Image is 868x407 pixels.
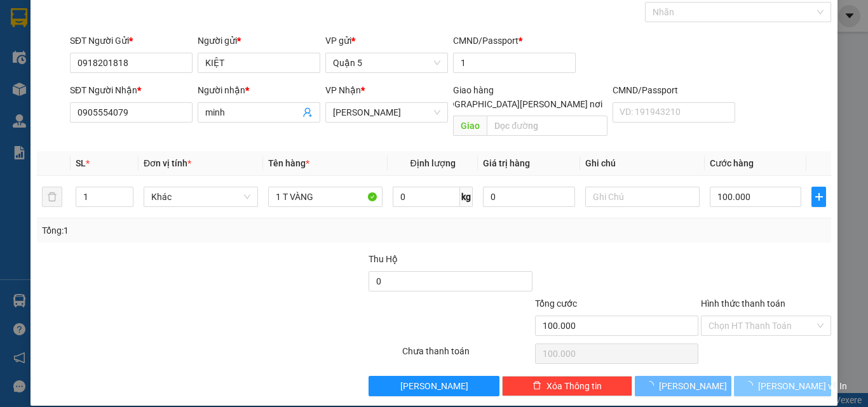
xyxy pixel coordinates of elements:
span: [GEOGRAPHIC_DATA][PERSON_NAME] nơi [429,97,607,111]
span: loading [744,381,758,390]
span: Quận 5 [333,53,440,72]
input: 0 [483,187,574,207]
button: deleteXóa Thông tin [502,376,632,396]
span: Giao hàng [453,85,494,95]
span: kg [460,187,473,207]
div: SĐT Người Gửi [70,34,193,48]
div: CMND/Passport [453,34,576,48]
button: [PERSON_NAME] và In [734,376,831,396]
button: [PERSON_NAME] [635,376,732,396]
div: VP gửi [325,34,448,48]
span: Xóa Thông tin [546,379,602,393]
span: SL [76,158,86,168]
input: VD: Bàn, Ghế [268,187,383,207]
button: [PERSON_NAME] [369,376,499,396]
input: Dọc đường [487,116,607,136]
span: Cước hàng [710,158,754,168]
span: [PERSON_NAME] và In [758,379,847,393]
span: Khác [151,187,250,206]
input: Ghi Chú [585,187,700,207]
span: Định lượng [410,158,455,168]
label: Hình thức thanh toán [701,298,785,309]
th: Ghi chú [580,151,705,176]
button: delete [42,187,62,207]
button: plus [811,187,826,207]
span: Đơn vị tính [144,158,191,168]
span: loading [645,381,659,390]
div: CMND/Passport [613,83,735,97]
div: Chưa thanh toán [401,344,534,366]
span: user-add [302,107,313,117]
span: plus [812,192,825,202]
span: Giao [453,116,487,136]
span: Giá trị hàng [483,158,530,168]
span: Tổng cước [535,298,577,309]
div: SĐT Người Nhận [70,83,193,97]
span: Thu Hộ [369,254,398,264]
span: [PERSON_NAME] [400,379,468,393]
div: Tổng: 1 [42,224,336,237]
span: VP Nhận [325,85,361,95]
span: Lê Hồng Phong [333,103,440,122]
div: Người gửi [198,34,320,48]
span: delete [532,381,541,391]
span: Tên hàng [268,158,309,168]
span: [PERSON_NAME] [659,379,727,393]
div: Người nhận [198,83,320,97]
